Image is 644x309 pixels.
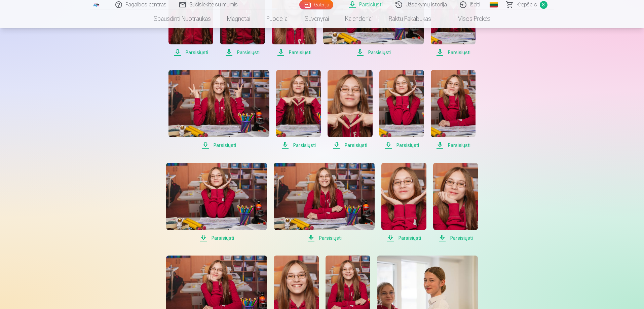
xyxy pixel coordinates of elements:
a: Parsisiųsti [379,70,424,149]
a: Suvenyrai [297,9,337,28]
span: Parsisiųsti [433,234,478,242]
span: Parsisiųsti [328,141,372,149]
span: Parsisiųsti [381,234,426,242]
span: Parsisiųsti [431,48,476,56]
a: Parsisiųsti [276,70,321,149]
a: Parsisiųsti [381,163,426,242]
span: Parsisiųsti [166,234,267,242]
span: Parsisiųsti [168,48,213,56]
span: Parsisiųsti [379,141,424,149]
span: 8 [540,1,547,9]
a: Magnetai [219,9,258,28]
a: Visos prekės [439,9,499,28]
a: Raktų pakabukas [381,9,439,28]
span: Krepšelis [517,1,537,9]
a: Puodeliai [258,9,297,28]
span: Parsisiųsti [276,141,321,149]
a: Parsisiųsti [168,70,269,149]
img: /fa5 [93,3,100,7]
a: Parsisiųsti [328,70,372,149]
span: Parsisiųsti [168,141,269,149]
a: Spausdinti nuotraukas [146,9,219,28]
span: Parsisiųsti [274,234,375,242]
span: Parsisiųsti [272,48,316,56]
a: Parsisiųsti [433,163,478,242]
span: Parsisiųsti [323,48,424,56]
a: Parsisiųsti [274,163,375,242]
a: Parsisiųsti [166,163,267,242]
span: Parsisiųsti [220,48,265,56]
span: Parsisiųsti [431,141,476,149]
a: Kalendoriai [337,9,381,28]
a: Parsisiųsti [431,70,476,149]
